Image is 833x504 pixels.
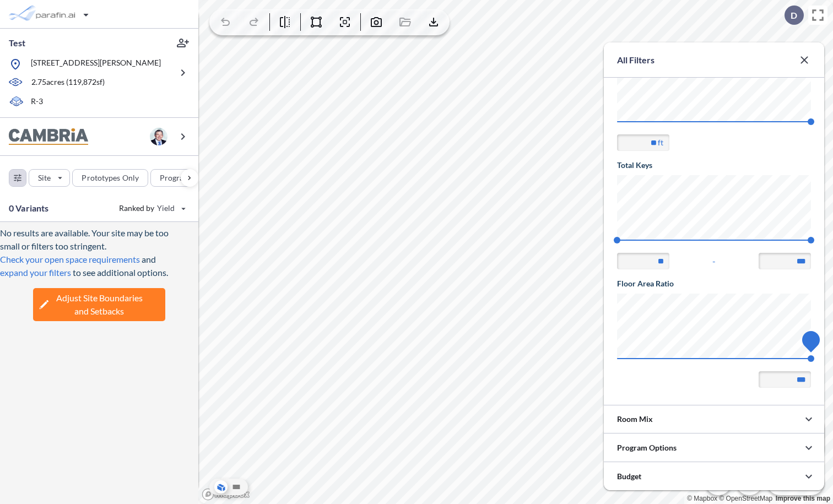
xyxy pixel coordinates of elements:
[719,495,772,502] a: OpenStreetMap
[38,172,51,183] p: Site
[776,495,830,502] a: Improve this map
[617,253,811,269] div: -
[214,480,228,494] button: Aerial View
[160,172,191,183] p: Program
[202,488,250,501] a: Mapbox homepage
[33,288,165,321] button: Adjust Site Boundariesand Setbacks
[82,172,139,183] p: Prototypes Only
[617,53,654,67] p: All Filters
[658,137,663,148] label: ft
[9,37,25,49] p: Test
[617,442,677,453] p: Program Options
[9,128,88,145] img: BrandImage
[157,203,175,214] span: Yield
[31,96,43,109] p: R-3
[31,77,105,89] p: 2.75 acres ( 119,872 sf)
[56,291,143,318] span: Adjust Site Boundaries and Setbacks
[72,169,148,187] button: Prototypes Only
[617,414,653,425] p: Room Mix
[150,169,210,187] button: Program
[687,495,717,502] a: Mapbox
[617,160,811,171] h5: Total Keys
[110,199,193,217] button: Ranked by Yield
[791,10,797,20] p: D
[617,278,811,289] h5: Floor Area Ratio
[230,480,243,494] button: Site Plan
[617,471,641,482] p: Budget
[9,202,49,215] p: 0 Variants
[29,169,70,187] button: Site
[31,57,161,71] p: [STREET_ADDRESS][PERSON_NAME]
[150,128,167,145] img: user logo
[806,336,815,344] span: 0.7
